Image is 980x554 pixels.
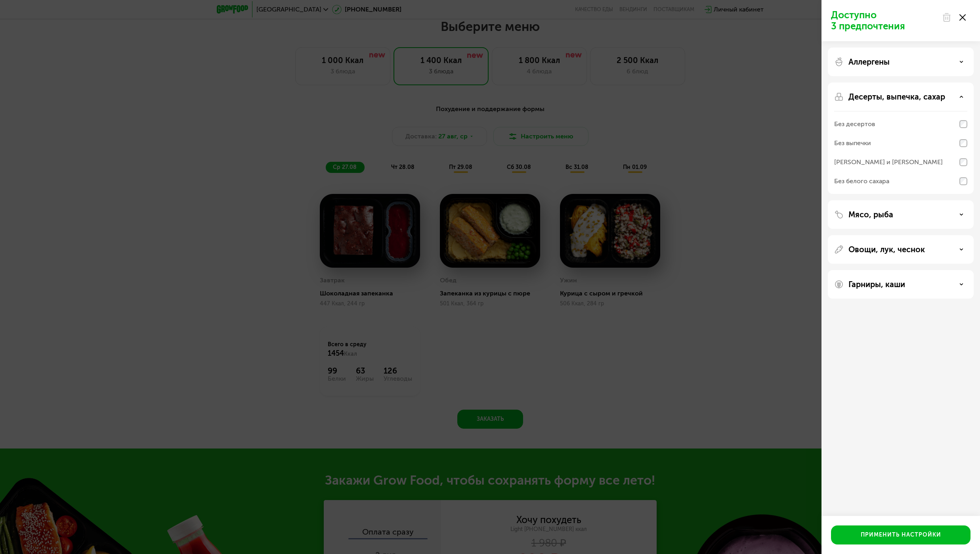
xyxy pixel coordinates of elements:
[861,531,941,539] div: Применить настройки
[848,92,945,102] p: Десерты, выпечка, сахар
[834,119,875,129] div: Без десертов
[848,280,905,289] p: Гарниры, каши
[834,157,943,167] div: [PERSON_NAME] и [PERSON_NAME]
[834,176,889,186] div: Без белого сахара
[848,245,925,254] p: Овощи, лук, чеснок
[848,210,893,219] p: Мясо, рыба
[831,10,937,32] p: Доступно 3 предпочтения
[834,138,871,148] div: Без выпечки
[848,57,890,67] p: Аллергены
[831,525,970,544] button: Применить настройки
